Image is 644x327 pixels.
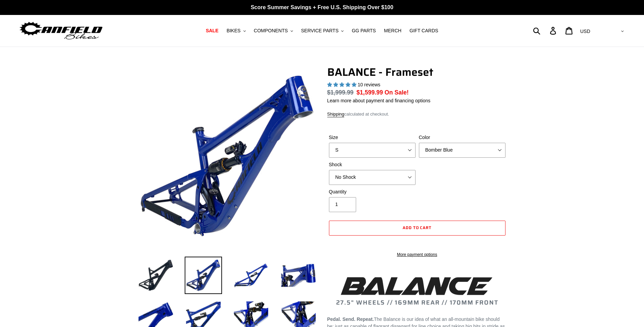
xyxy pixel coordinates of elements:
img: Load image into Gallery viewer, BALANCE - Frameset [137,257,174,294]
span: MERCH [384,28,401,34]
label: Quantity [329,188,416,195]
h2: 27.5" WHEELS // 169MM REAR // 170MM FRONT [327,275,507,307]
a: GG PARTS [348,26,379,35]
span: GG PARTS [352,28,376,34]
span: 5.00 stars [327,82,358,87]
a: MERCH [381,26,405,35]
span: Add to cart [403,224,432,231]
img: Load image into Gallery viewer, BALANCE - Frameset [185,257,222,294]
a: GIFT CARDS [406,26,442,35]
input: Search [537,23,554,38]
div: calculated at checkout. [327,111,507,118]
button: Add to cart [329,221,505,236]
a: Shipping [327,111,345,117]
span: 10 reviews [357,82,380,87]
a: SALE [202,26,222,35]
span: SALE [206,28,218,34]
label: Color [419,134,505,141]
label: Size [329,134,416,141]
button: SERVICE PARTS [298,26,347,35]
span: On Sale! [385,88,409,97]
span: GIFT CARDS [409,28,438,34]
s: $1,999.99 [327,89,354,96]
span: $1,599.99 [356,89,383,96]
img: Load image into Gallery viewer, BALANCE - Frameset [232,257,270,294]
span: COMPONENTS [254,28,288,34]
a: More payment options [329,252,505,258]
a: Learn more about payment and financing options [327,98,430,103]
span: BIKES [226,28,240,34]
b: Pedal. Send. Repeat. [327,316,374,322]
button: COMPONENTS [251,26,296,35]
span: SERVICE PARTS [301,28,338,34]
img: Canfield Bikes [19,20,104,41]
label: Shock [329,161,416,168]
button: BIKES [223,26,249,35]
h1: BALANCE - Frameset [327,66,507,79]
img: Load image into Gallery viewer, BALANCE - Frameset [280,257,317,294]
